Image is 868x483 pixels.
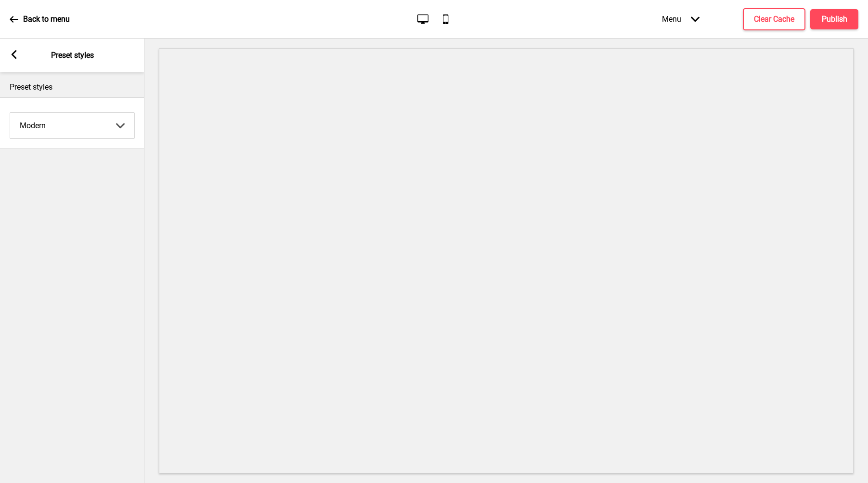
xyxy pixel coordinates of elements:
[810,9,858,29] button: Publish
[10,6,70,32] a: Back to menu
[10,82,135,93] p: Preset styles
[51,50,94,61] p: Preset styles
[754,14,794,25] h4: Clear Cache
[743,8,805,30] button: Clear Cache
[822,14,847,25] h4: Publish
[23,14,70,25] p: Back to menu
[652,5,709,33] div: Menu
